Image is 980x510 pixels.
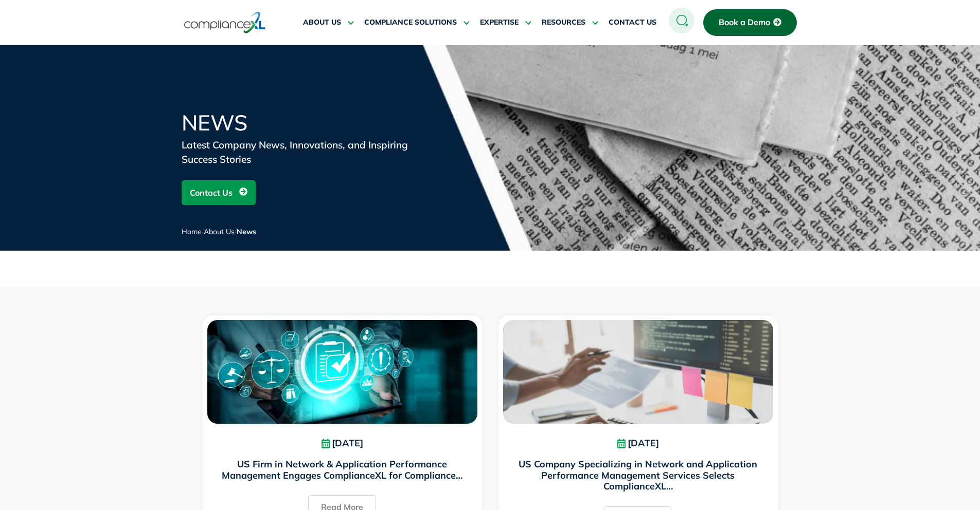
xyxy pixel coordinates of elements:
[364,10,470,35] a: COMPLIANCE SOLUTIONS
[184,11,266,34] img: logo-one.svg
[204,227,235,236] a: About Us
[503,320,773,424] img: US Company Specializing in Network and Application Performance Management Services Selects Compli...
[303,10,354,35] a: ABOUT US
[719,18,770,27] span: Book a Demo
[332,437,363,449] span: [DATE]
[182,180,256,205] a: Contact Us
[182,138,429,166] div: Latest Company News, Innovations, and Inspiring Success Stories
[542,10,598,35] a: RESOURCES
[519,458,757,492] a: US Company Specializing in Network and Application Performance Management Services Selects Compli...
[207,320,477,424] img: US Firm in Network & Application Performance Management Engages ComplianceXL for Compliance Overs...
[190,183,233,202] span: Contact Us
[480,10,531,35] a: EXPERTISE
[609,10,656,35] a: CONTACT US
[303,18,341,27] span: ABOUT US
[480,18,519,27] span: EXPERTISE
[628,437,659,449] span: [DATE]
[703,9,797,36] a: Book a Demo
[364,18,457,27] span: COMPLIANCE SOLUTIONS
[182,227,202,236] a: Home
[182,112,429,134] h1: News
[182,227,256,236] span: / /
[542,18,585,27] span: RESOURCES
[222,458,462,481] a: US Firm in Network & Application Performance Management Engages ComplianceXL for Compliance…
[237,227,256,236] span: News
[609,18,656,27] span: CONTACT US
